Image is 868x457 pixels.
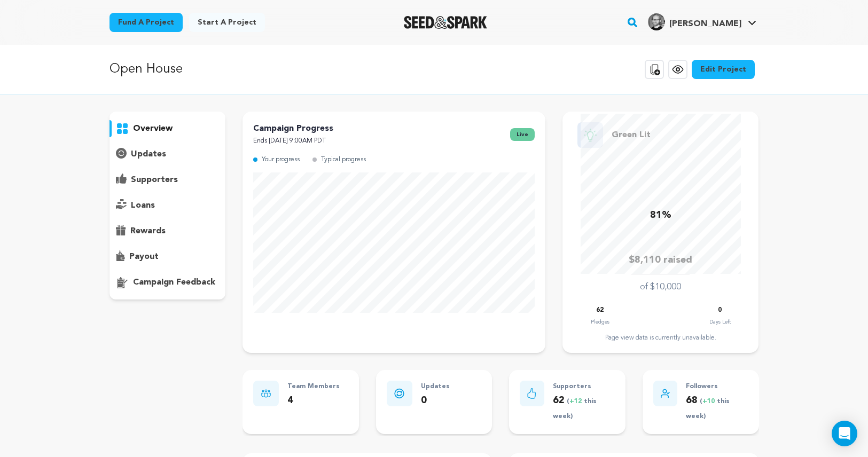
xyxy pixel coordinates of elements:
p: Campaign Progress [253,122,333,135]
p: 4 [287,393,340,408]
span: Otto G.'s Profile [646,11,758,34]
a: Edit Project [692,60,755,79]
p: 62 [596,304,604,317]
p: Open House [110,60,183,79]
img: Seed&Spark Logo Dark Mode [404,16,488,29]
button: loans [110,197,226,214]
span: ( this week) [686,398,730,420]
p: Updates [421,381,450,393]
p: 62 [553,393,615,424]
p: 0 [421,393,450,408]
p: Typical progress [321,154,366,166]
p: Pledges [591,317,609,327]
span: +10 [702,398,717,405]
button: updates [110,146,226,163]
p: overview [133,122,173,135]
p: of $10,000 [640,281,681,294]
p: rewards [130,225,166,238]
a: Seed&Spark Homepage [404,16,488,29]
p: loans [131,199,155,212]
p: updates [131,148,166,161]
button: overview [110,120,226,137]
div: Open Intercom Messenger [832,421,857,446]
p: Team Members [287,381,340,393]
span: live [510,128,535,141]
img: cb4394d048e7206d.jpg [648,13,665,30]
p: Your progress [262,154,300,166]
p: Ends [DATE] 9:00AM PDT [253,135,333,147]
button: supporters [110,171,226,188]
p: Days Left [709,317,731,327]
p: Supporters [553,381,615,393]
div: Otto G.'s Profile [648,13,741,30]
p: campaign feedback [133,276,215,289]
a: Otto G.'s Profile [646,11,758,30]
div: Page view data is currently unavailable. [573,334,748,342]
p: Followers [686,381,748,393]
a: Start a project [189,13,265,32]
button: campaign feedback [110,274,226,291]
p: payout [129,250,159,263]
p: 68 [686,393,748,424]
button: payout [110,248,226,265]
a: Fund a project [110,13,183,32]
p: 81% [650,208,671,223]
p: supporters [131,174,178,186]
span: [PERSON_NAME] [669,20,741,28]
p: 0 [718,304,722,317]
button: rewards [110,223,226,240]
span: ( this week) [553,398,597,420]
span: +12 [569,398,584,405]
